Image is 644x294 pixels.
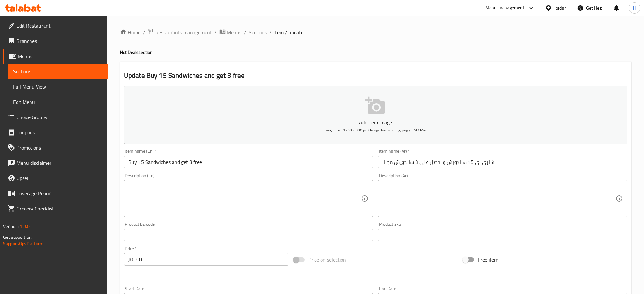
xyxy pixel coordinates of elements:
[214,29,217,36] li: /
[3,155,108,170] a: Menu disclaimer
[17,113,103,121] span: Choice Groups
[244,29,246,36] li: /
[3,140,108,155] a: Promotions
[143,29,145,36] li: /
[128,256,137,263] p: JOD
[8,94,108,110] a: Edit Menu
[124,71,627,80] h2: Update Buy 15 Sandwiches and get 3 free
[17,22,103,30] span: Edit Restaurant
[148,28,212,37] a: Restaurants management
[17,129,103,136] span: Coupons
[120,28,631,37] nav: breadcrumb
[8,79,108,94] a: Full Menu View
[3,170,108,186] a: Upsell
[378,229,627,241] input: Please enter product sku
[134,118,618,126] p: Add item image
[139,253,288,266] input: Please enter price
[3,18,108,33] a: Edit Restaurant
[124,86,627,144] button: Add item imageImage Size: 1200 x 800 px / Image formats: jpg, png / 5MB Max.
[3,201,108,216] a: Grocery Checklist
[18,52,103,60] span: Menus
[124,229,373,241] input: Please enter product barcode
[308,256,346,264] span: Price on selection
[13,83,103,90] span: Full Menu View
[3,186,108,201] a: Coverage Report
[3,233,32,241] span: Get support on:
[324,126,428,134] span: Image Size: 1200 x 800 px / Image formats: jpg, png / 5MB Max.
[124,156,373,168] input: Enter name En
[3,49,108,64] a: Menus
[17,174,103,182] span: Upsell
[17,159,103,167] span: Menu disclaimer
[17,37,103,45] span: Branches
[3,239,44,248] a: Support.OpsPlatform
[13,68,103,75] span: Sections
[227,29,241,36] span: Menus
[120,49,631,56] h4: Hot Deals section
[3,110,108,125] a: Choice Groups
[17,190,103,197] span: Coverage Report
[3,33,108,49] a: Branches
[3,222,19,231] span: Version:
[17,144,103,151] span: Promotions
[155,29,212,36] span: Restaurants management
[269,29,272,36] li: /
[554,4,567,11] div: Jordan
[17,205,103,212] span: Grocery Checklist
[219,28,241,37] a: Menus
[20,222,30,231] span: 1.0.0
[633,4,636,11] span: H
[3,125,108,140] a: Coupons
[8,64,108,79] a: Sections
[478,256,498,264] span: Free item
[378,156,627,168] input: Enter name Ar
[249,29,267,36] a: Sections
[120,29,140,36] a: Home
[485,4,525,12] div: Menu-management
[274,29,303,36] span: item / update
[13,98,103,106] span: Edit Menu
